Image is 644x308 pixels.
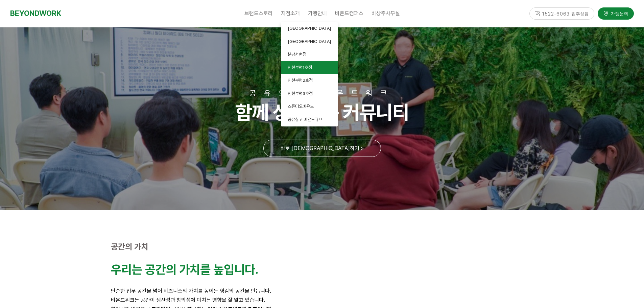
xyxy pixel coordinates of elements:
[281,61,338,74] a: 인천부평1호점
[281,87,338,100] a: 인천부평3호점
[244,10,273,17] span: 브랜드스토리
[111,242,148,252] strong: 공간의 가치
[111,262,258,277] strong: 우리는 공간의 가치를 높입니다.
[367,5,404,22] a: 비상주사무실
[111,286,533,295] p: 단순한 업무 공간을 넘어 비즈니스의 가치를 높이는 영감의 공간을 만듭니다.
[335,10,363,17] span: 비욘드캠퍼스
[281,35,338,48] a: [GEOGRAPHIC_DATA]
[281,74,338,87] a: 인천부평2호점
[288,104,314,109] span: 스튜디오비욘드
[281,100,338,113] a: 스튜디오비욘드
[281,10,300,17] span: 지점소개
[288,78,313,83] span: 인천부평2호점
[277,5,304,22] a: 지점소개
[288,117,322,122] span: 공유창고 비욘드큐브
[331,5,367,22] a: 비욘드캠퍼스
[609,10,628,17] span: 가맹문의
[288,52,306,57] span: 분당서현점
[288,91,313,96] span: 인천부평3호점
[308,10,327,17] span: 가맹안내
[288,39,331,44] span: [GEOGRAPHIC_DATA]
[281,113,338,126] a: 공유창고 비욘드큐브
[288,26,331,31] span: [GEOGRAPHIC_DATA]
[372,10,400,17] span: 비상주사무실
[288,65,312,70] span: 인천부평1호점
[240,5,277,22] a: 브랜드스토리
[281,22,338,35] a: [GEOGRAPHIC_DATA]
[598,7,634,19] a: 가맹문의
[281,48,338,61] a: 분당서현점
[304,5,331,22] a: 가맹안내
[10,7,61,20] a: BEYONDWORK
[111,295,533,305] p: 비욘드워크는 공간이 생산성과 창의성에 미치는 영향을 잘 알고 있습니다.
